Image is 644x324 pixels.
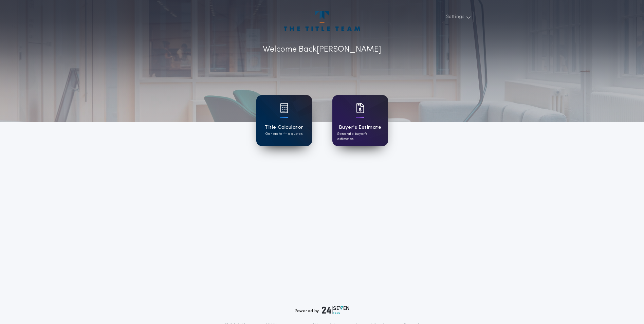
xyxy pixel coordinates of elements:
[322,306,350,314] img: logo
[280,103,288,113] img: card icon
[265,131,302,137] p: Generate title quotes
[284,11,360,31] img: account-logo
[295,306,350,314] div: Powered by
[337,131,383,142] p: Generate buyer's estimates
[442,11,474,23] button: Settings
[256,95,312,146] a: card iconTitle CalculatorGenerate title quotes
[263,43,381,56] p: Welcome Back [PERSON_NAME]
[264,124,303,131] h1: Title Calculator
[332,95,388,146] a: card iconBuyer's EstimateGenerate buyer's estimates
[356,103,364,113] img: card icon
[339,124,381,131] h1: Buyer's Estimate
